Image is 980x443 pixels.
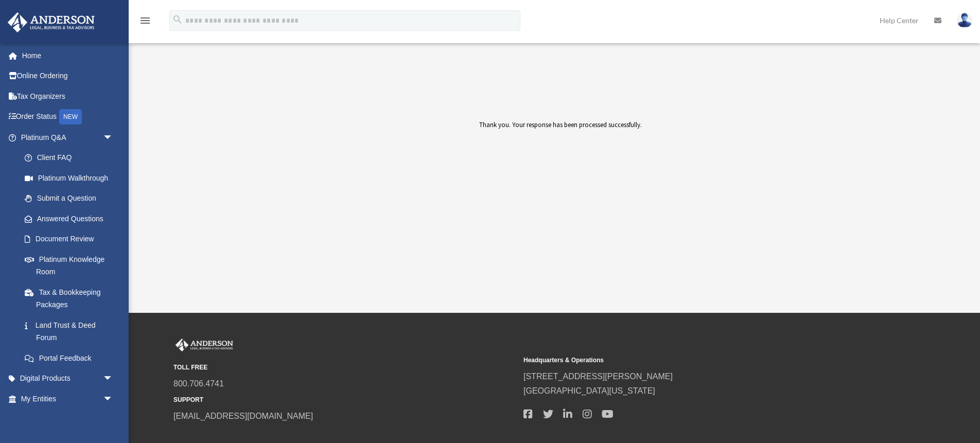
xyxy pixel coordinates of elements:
[103,127,124,148] span: arrow_drop_down
[14,249,129,282] a: Platinum Knowledge Room
[14,315,129,348] a: Land Trust & Deed Forum
[14,148,129,168] a: Client FAQ
[7,368,129,389] a: Digital Productsarrow_drop_down
[7,388,129,409] a: My Entitiesarrow_drop_down
[14,348,129,368] a: Portal Feedback
[103,388,124,410] span: arrow_drop_down
[523,386,655,395] a: [GEOGRAPHIC_DATA][US_STATE]
[173,339,235,352] img: Anderson Advisors Platinum Portal
[14,229,124,250] a: Document Review
[5,12,98,32] img: Anderson Advisors Platinum Portal
[14,208,129,229] a: Answered Questions
[139,14,151,27] i: menu
[523,372,673,381] a: [STREET_ADDRESS][PERSON_NAME]
[957,13,972,28] img: User Pic
[173,395,516,405] small: SUPPORT
[14,168,129,188] a: Platinum Walkthrough
[172,14,183,25] i: search
[103,368,124,389] span: arrow_drop_down
[369,119,752,197] div: Thank you. Your response has been processed successfully.
[173,379,224,388] a: 800.706.4741
[59,109,82,125] div: NEW
[14,188,129,209] a: Submit a Question
[523,355,866,366] small: Headquarters & Operations
[7,127,129,148] a: Platinum Q&Aarrow_drop_down
[7,107,129,128] a: Order StatusNEW
[173,412,313,420] a: [EMAIL_ADDRESS][DOMAIN_NAME]
[173,362,516,373] small: TOLL FREE
[7,66,129,86] a: Online Ordering
[7,45,129,66] a: Home
[139,18,151,27] a: menu
[7,86,129,107] a: Tax Organizers
[14,282,129,315] a: Tax & Bookkeeping Packages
